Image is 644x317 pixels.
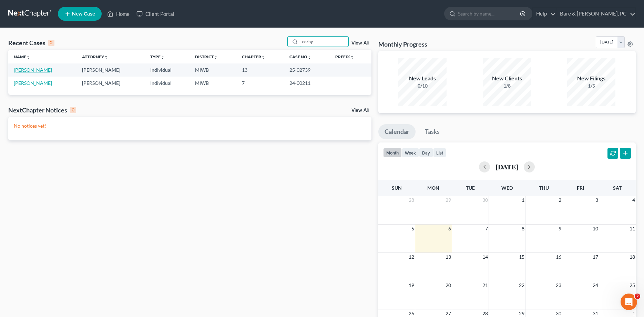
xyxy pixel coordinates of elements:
span: 29 [445,196,452,204]
a: Bare & [PERSON_NAME], PC [556,8,635,20]
p: No notices yet! [14,122,366,129]
td: [PERSON_NAME] [76,63,145,76]
a: View All [351,108,369,113]
a: [PERSON_NAME] [14,67,52,73]
td: 24-00211 [284,77,330,89]
input: Search by name... [458,7,521,20]
i: unfold_more [261,55,265,59]
span: 17 [592,253,599,261]
span: 2 [558,196,562,204]
a: Tasks [419,124,446,139]
i: unfold_more [104,55,108,59]
a: Prefixunfold_more [335,54,354,59]
span: 30 [482,196,489,204]
div: Recent Cases [8,39,54,47]
span: Wed [501,185,513,191]
span: 16 [555,253,562,261]
button: month [383,148,402,157]
span: 1 [521,196,525,204]
a: Chapterunfold_more [242,54,265,59]
div: 1/8 [483,82,531,89]
button: day [419,148,433,157]
a: [PERSON_NAME] [14,80,52,86]
a: Districtunfold_more [195,54,218,59]
div: 0/10 [398,82,447,89]
iframe: Intercom live chat [621,294,637,310]
a: View All [351,41,369,46]
button: week [402,148,419,157]
button: list [433,148,446,157]
i: unfold_more [161,55,165,59]
td: MIWB [190,63,236,76]
span: 2 [635,294,640,299]
a: Nameunfold_more [14,54,30,59]
div: 2 [48,40,54,46]
span: 22 [518,281,525,289]
span: 9 [558,225,562,233]
div: New Filings [567,75,615,82]
i: unfold_more [307,55,311,59]
span: Tue [466,185,475,191]
h2: [DATE] [495,163,518,170]
span: 10 [592,225,599,233]
a: Calendar [378,124,416,139]
i: unfold_more [350,55,354,59]
td: 13 [236,63,284,76]
div: New Clients [483,75,531,82]
td: MIWB [190,77,236,89]
span: New Case [72,11,95,17]
span: 18 [629,253,636,261]
a: Client Portal [133,8,178,20]
span: 12 [408,253,415,261]
span: 4 [632,196,636,204]
span: 8 [521,225,525,233]
td: Individual [145,77,190,89]
span: 20 [445,281,452,289]
h3: Monthly Progress [378,40,427,48]
span: 3 [595,196,599,204]
span: 15 [518,253,525,261]
span: 5 [411,225,415,233]
span: Thu [539,185,549,191]
div: New Leads [398,75,447,82]
a: Attorneyunfold_more [82,54,108,59]
i: unfold_more [214,55,218,59]
span: 14 [482,253,489,261]
div: 0 [70,107,76,113]
span: 11 [629,225,636,233]
div: NextChapter Notices [8,106,76,114]
a: Home [104,8,133,20]
span: Sun [392,185,402,191]
span: Sat [613,185,622,191]
input: Search by name... [300,37,348,47]
span: Mon [427,185,439,191]
a: Help [533,8,556,20]
span: 6 [448,225,452,233]
td: 25-02739 [284,63,330,76]
a: Typeunfold_more [150,54,165,59]
span: 19 [408,281,415,289]
span: 24 [592,281,599,289]
i: unfold_more [26,55,30,59]
span: 23 [555,281,562,289]
td: [PERSON_NAME] [76,77,145,89]
span: Fri [577,185,584,191]
span: 7 [484,225,489,233]
td: Individual [145,63,190,76]
span: 28 [408,196,415,204]
span: 13 [445,253,452,261]
span: 25 [629,281,636,289]
td: 7 [236,77,284,89]
span: 21 [482,281,489,289]
div: 1/5 [567,82,615,89]
a: Case Nounfold_more [289,54,311,59]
